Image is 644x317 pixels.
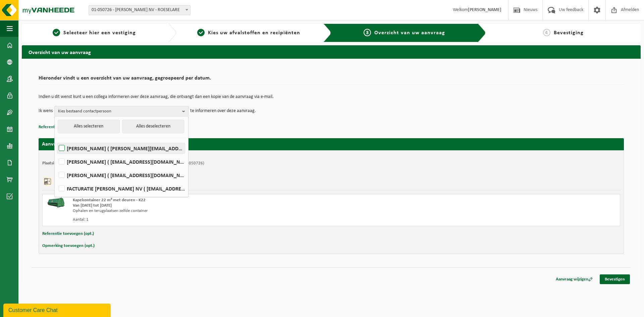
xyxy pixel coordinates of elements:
[197,29,205,36] span: 2
[73,203,112,208] strong: Van [DATE] tot [DATE]
[57,157,185,167] label: [PERSON_NAME] ( [EMAIL_ADDRESS][DOMAIN_NAME] )
[73,208,358,214] div: Ophalen en terugplaatsen zelfde container
[25,29,163,37] a: 1Selecteer hier een vestiging
[122,120,184,133] button: Alles deselecteren
[543,29,550,36] span: 4
[374,30,445,36] span: Overzicht van uw aanvraag
[57,183,185,194] label: FACTURATIE [PERSON_NAME] NV ( [EMAIL_ADDRESS][DOMAIN_NAME] )
[58,120,120,133] button: Alles selecteren
[57,143,185,153] label: [PERSON_NAME] ( [PERSON_NAME][EMAIL_ADDRESS][DOMAIN_NAME] )
[42,242,95,250] button: Opmerking toevoegen (opt.)
[180,29,318,37] a: 2Kies uw afvalstoffen en recipiënten
[89,5,191,15] span: 01-050726 - STERCKX KAREL NV - ROESELARE
[208,30,300,36] span: Kies uw afvalstoffen en recipiënten
[42,161,71,165] strong: Plaatsingsadres:
[42,229,94,238] button: Referentie toevoegen (opt.)
[57,170,185,180] label: [PERSON_NAME] ( [EMAIL_ADDRESS][DOMAIN_NAME] )
[22,45,641,58] h2: Overzicht van uw aanvraag
[53,29,60,36] span: 1
[190,106,256,116] p: te informeren over deze aanvraag.
[73,217,358,222] div: Aantal: 1
[63,30,136,36] span: Selecteer hier een vestiging
[39,95,624,99] p: Indien u dit wenst kunt u een collega informeren over deze aanvraag, die ontvangt dan een kopie v...
[600,274,630,284] a: Bevestigen
[89,5,190,15] span: 01-050726 - STERCKX KAREL NV - ROESELARE
[58,106,179,116] span: Kies bestaand contactpersoon
[39,75,624,85] h2: Hieronder vindt u een overzicht van uw aanvraag, gegroepeerd per datum.
[39,106,53,116] p: Ik wens
[364,29,371,36] span: 3
[551,274,598,284] a: Aanvraag wijzigen
[42,142,92,147] strong: Aanvraag voor [DATE]
[468,7,501,12] strong: [PERSON_NAME]
[54,106,189,116] button: Kies bestaand contactpersoon
[39,123,90,131] button: Referentie toevoegen (opt.)
[554,30,584,36] span: Bevestiging
[3,302,112,317] iframe: chat widget
[46,198,66,208] img: HK-XK-22-GN-00.png
[73,198,146,202] span: Kapelcontainer 22 m³ met deuren - K22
